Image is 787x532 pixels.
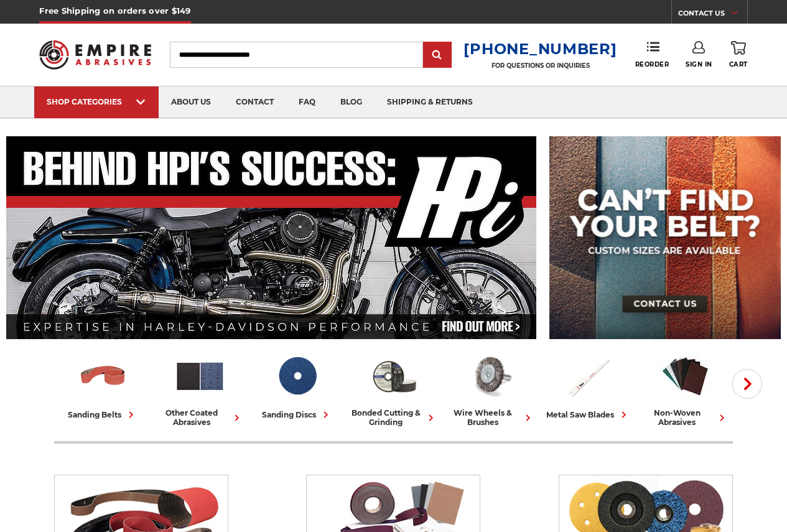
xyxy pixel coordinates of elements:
[223,86,286,118] a: contact
[659,350,711,402] img: Non-woven Abrasives
[549,136,781,339] img: promo banner for custom belts.
[641,350,729,427] a: non-woven abrasives
[678,6,747,24] a: CONTACT US
[447,350,534,427] a: wire wheels & brushes
[546,408,630,421] div: metal saw blades
[635,60,669,68] span: Reorder
[425,43,450,68] input: Submit
[156,350,243,427] a: other coated abrasives
[286,86,328,118] a: faq
[271,350,323,402] img: Sanding Discs
[544,350,631,421] a: metal saw blades
[375,86,485,118] a: shipping & returns
[463,40,617,58] a: [PHONE_NUMBER]
[6,136,537,339] img: Banner for an interview featuring Horsepower Inc who makes Harley performance upgrades featured o...
[729,60,748,68] span: Cart
[729,41,748,68] a: Cart
[350,408,437,427] div: bonded cutting & grinding
[686,60,712,68] span: Sign In
[47,97,146,106] div: SHOP CATEGORIES
[68,408,137,421] div: sanding belts
[174,350,226,402] img: Other Coated Abrasives
[368,350,420,402] img: Bonded Cutting & Grinding
[159,86,223,118] a: about us
[732,369,762,399] button: Next
[39,33,151,77] img: Empire Abrasives
[350,350,437,427] a: bonded cutting & grinding
[59,350,146,421] a: sanding belts
[328,86,375,118] a: blog
[465,350,517,402] img: Wire Wheels & Brushes
[262,408,332,421] div: sanding discs
[562,350,614,402] img: Metal Saw Blades
[156,408,243,427] div: other coated abrasives
[77,350,129,402] img: Sanding Belts
[635,41,669,68] a: Reorder
[463,62,617,70] p: FOR QUESTIONS OR INQUIRIES
[641,408,729,427] div: non-woven abrasives
[447,408,534,427] div: wire wheels & brushes
[253,350,340,421] a: sanding discs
